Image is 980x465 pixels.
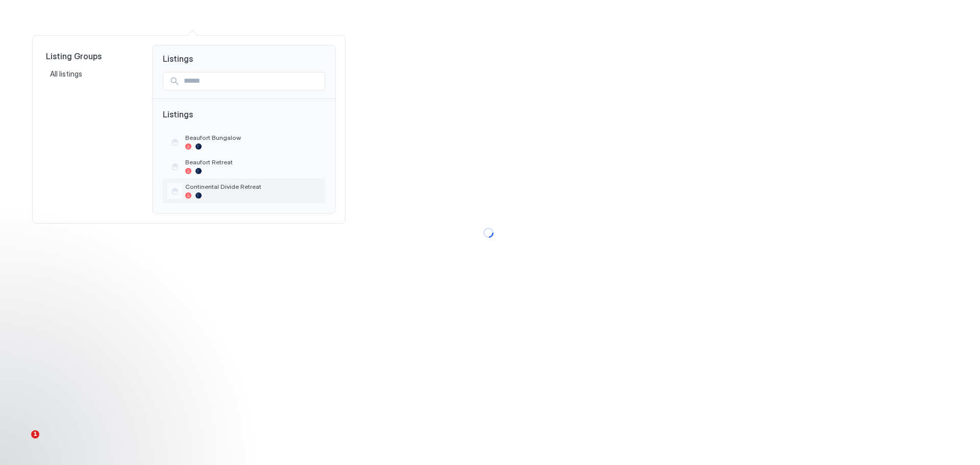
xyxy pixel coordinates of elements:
[46,51,136,61] span: Listing Groups
[180,72,325,90] input: Input Field
[10,430,35,455] iframe: Intercom live chat
[153,45,335,64] span: Listings
[185,183,321,190] span: Continental Divide Retreat
[50,69,84,79] span: All listings
[8,366,212,437] iframe: Intercom notifications message
[163,109,325,130] span: Listings
[185,158,321,166] span: Beaufort Retreat
[31,430,39,438] span: 1
[185,134,321,141] span: Beaufort Bungalow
